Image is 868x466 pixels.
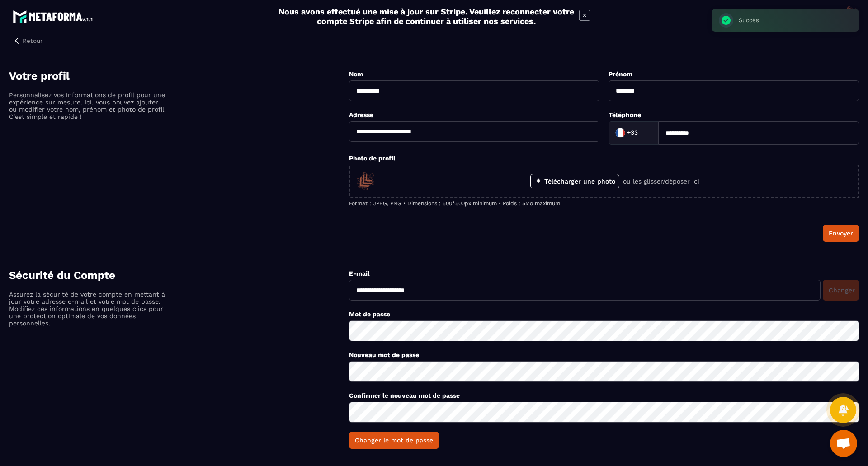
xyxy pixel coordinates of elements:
[530,174,619,188] label: Télécharger une photo
[349,200,859,207] p: Format : JPEG, PNG • Dimensions : 500*500px minimum • Poids : 5Mo maximum
[13,8,94,24] img: logo
[349,155,396,162] label: Photo de profil
[349,111,373,118] label: Adresse
[609,111,641,118] label: Téléphone
[640,126,649,140] input: Search for option
[823,225,859,242] button: Envoyer
[278,7,575,26] h2: Nous avons effectué une mise à jour sur Stripe. Veuillez reconnecter votre compte Stripe afin de ...
[611,124,629,142] img: Country Flag
[627,128,638,137] span: +33
[349,392,460,399] label: Confirmer le nouveau mot de passe
[9,291,167,327] p: Assurez la sécurité de votre compte en mettant à jour votre adresse e-mail et votre mot de passe....
[623,178,699,185] p: ou les glisser/déposer ici
[349,270,370,277] label: E-mail
[349,432,439,449] button: Changer le mot de passe
[349,351,419,358] label: Nouveau mot de passe
[349,311,390,318] label: Mot de passe
[830,430,857,457] div: Ouvrir le chat
[9,70,349,82] h4: Votre profil
[609,71,632,78] label: Prénom
[349,71,363,78] label: Nom
[609,121,658,145] div: Search for option
[9,269,349,282] h4: Sécurité du Compte
[9,35,46,47] button: Retour
[9,91,167,120] p: Personnalisez vos informations de profil pour une expérience sur mesure. Ici, vous pouvez ajouter...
